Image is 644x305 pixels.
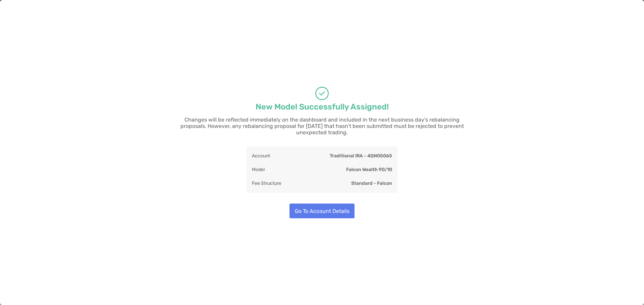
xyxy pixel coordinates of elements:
[289,204,355,218] button: Go To Account Details
[346,165,392,174] p: Falcon Wealth 90/10
[252,179,281,187] p: Fee Structure
[252,165,265,174] p: Model
[171,117,473,136] p: Changes will be reflected immediately on the dashboard and included in the next business day's re...
[252,152,270,160] p: Account
[351,179,392,187] p: Standard - Falcon
[330,152,392,160] p: Traditional IRA - 4QN05065
[256,103,389,111] p: New Model Successfully Assigned!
